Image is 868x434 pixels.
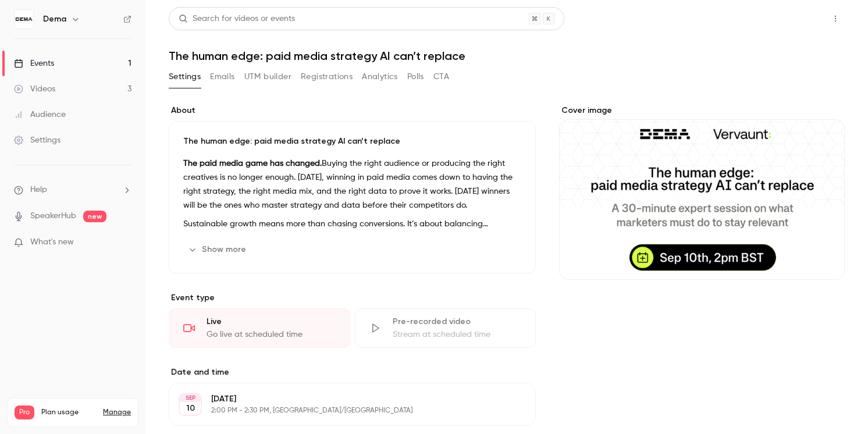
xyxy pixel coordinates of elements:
div: LiveGo live at scheduled time [169,308,350,348]
span: Pro [15,405,34,419]
p: Event type [169,292,536,304]
span: Plan usage [41,408,96,417]
a: SpeakerHub [30,210,76,222]
a: Manage [103,408,131,417]
iframe: Noticeable Trigger [118,237,131,248]
div: Settings [14,134,61,146]
strong: The paid media game has changed. [183,159,322,168]
li: help-dropdown-opener [14,184,131,196]
button: UTM builder [244,67,291,86]
div: Go live at scheduled time [207,329,336,340]
button: CTA [433,67,449,86]
p: 2:00 PM - 2:30 PM, [GEOGRAPHIC_DATA]/[GEOGRAPHIC_DATA] [211,406,474,415]
div: Search for videos or events [179,13,295,25]
div: Live [207,316,336,328]
div: Events [14,58,54,69]
div: Audience [14,109,66,120]
button: Registrations [301,67,353,86]
button: Show more [183,240,253,259]
section: Cover image [559,105,845,280]
button: Polls [407,67,424,86]
button: Analytics [362,67,398,86]
p: 10 [186,403,195,414]
h1: The human edge: paid media strategy AI can’t replace [169,49,845,63]
button: Emails [210,67,234,86]
p: Buying the right audience or producing the right creatives is no longer enough. [DATE], winning i... [183,156,521,212]
p: The human edge: paid media strategy AI can’t replace [183,136,521,147]
span: What's new [30,236,74,248]
span: new [83,211,106,222]
div: Videos [14,83,55,95]
img: Dema [15,10,33,29]
label: Date and time [169,367,536,378]
label: Cover image [559,105,845,116]
div: Pre-recorded video [393,316,522,328]
label: About [169,105,536,116]
button: Share [771,7,817,30]
div: Pre-recorded videoStream at scheduled time [355,308,536,348]
h6: Dema [43,13,66,25]
span: Help [30,184,47,196]
p: Sustainable growth means more than chasing conversions. It’s about balancing acquisition with bra... [183,217,521,231]
div: SEP [180,394,201,402]
button: Settings [169,67,201,86]
div: Stream at scheduled time [393,329,522,340]
p: [DATE] [211,393,474,405]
